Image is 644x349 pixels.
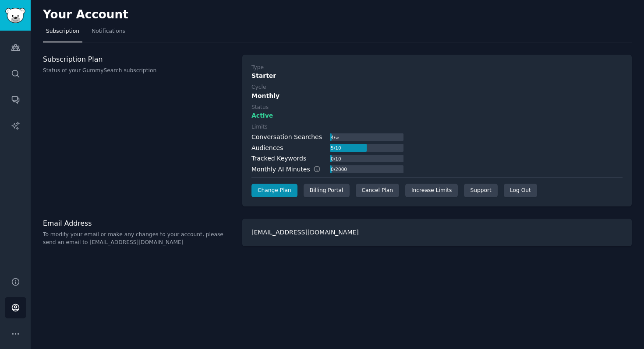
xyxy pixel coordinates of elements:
a: Increase Limits [405,184,458,198]
div: Audiences [251,143,283,153]
div: Conversation Searches [251,133,322,142]
a: Change Plan [251,184,297,198]
div: Monthly [251,91,623,101]
div: Log Out [504,184,537,198]
a: Subscription [43,24,82,42]
div: Type [251,64,264,72]
span: Notifications [92,28,125,35]
span: Active [251,111,273,120]
div: Tracked Keywords [251,154,306,163]
div: 0 / 10 [330,155,342,163]
div: 0 / 2000 [330,165,347,173]
div: Cancel Plan [356,184,399,198]
h3: Email Address [43,219,233,228]
div: [EMAIL_ADDRESS][DOMAIN_NAME] [242,219,632,246]
span: Subscription [46,28,79,35]
p: To modify your email or make any changes to your account, please send an email to [EMAIL_ADDRESS]... [43,231,233,246]
p: Status of your GummySearch subscription [43,67,233,75]
div: 4 / ∞ [330,133,340,141]
img: GummySearch logo [5,8,25,23]
div: Status [251,104,269,112]
div: Limits [251,123,268,131]
div: Billing Portal [304,184,350,198]
div: Monthly AI Minutes [251,165,330,174]
a: Support [464,184,497,198]
a: Notifications [88,24,128,42]
h2: Your Account [43,8,128,22]
div: 5 / 10 [330,144,342,152]
div: Starter [251,71,623,80]
div: Cycle [251,84,266,91]
h3: Subscription Plan [43,55,233,64]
